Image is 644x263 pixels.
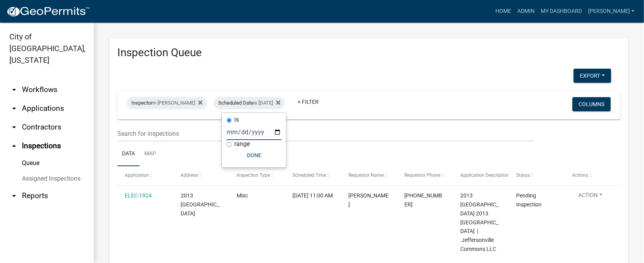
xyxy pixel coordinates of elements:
[453,166,509,185] datatable-header-cell: Application Description
[348,192,389,208] span: Shawn Deweese
[173,166,229,185] datatable-header-cell: Address
[213,97,285,109] div: is [DATE]
[117,166,173,185] datatable-header-cell: Application
[181,192,219,217] span: 2013 JEFFERSONVILLE COMMONS DRIVE
[348,172,384,178] span: Requestor Name
[9,123,19,132] i: arrow_drop_down
[572,97,611,111] button: Columns
[237,192,248,199] span: Misc
[565,166,621,185] datatable-header-cell: Actions
[117,142,140,167] a: Data
[460,192,499,252] span: 2013 JEFFERSONVILLE COMMONS DRIVE 2013 Jeffersonville Commons Drive | Jeffersonville Commons LLC
[131,100,152,106] span: Inspector
[117,126,535,142] input: Search for inspections
[516,192,542,208] span: Pending Inspection
[516,172,530,178] span: Status
[538,4,585,19] a: My Dashboard
[509,166,565,185] datatable-header-cell: Status
[9,104,19,113] i: arrow_drop_down
[235,141,250,147] label: range
[492,4,514,19] a: Home
[292,172,326,178] span: Scheduled Time
[237,172,270,178] span: Inspection Type
[574,69,611,83] button: Export
[125,192,152,199] a: ELEC-1924
[514,4,538,19] a: Admin
[218,100,253,106] span: Scheduled Date
[341,166,397,185] datatable-header-cell: Requestor Name
[227,148,282,162] button: Done
[127,97,207,109] div: in [PERSON_NAME]
[404,172,440,178] span: Requestor Phone
[229,166,285,185] datatable-header-cell: Inspection Type
[292,191,334,200] div: [DATE] 11:00 AM
[117,46,621,59] h3: Inspection Queue
[235,117,239,123] label: is
[9,191,19,201] i: arrow_drop_down
[404,192,442,208] span: (812)725-2773
[9,85,19,94] i: arrow_drop_down
[585,4,638,19] a: [PERSON_NAME]
[181,172,198,178] span: Address
[572,172,588,178] span: Actions
[125,172,149,178] span: Application
[572,191,609,203] button: Action
[460,172,509,178] span: Application Description
[9,141,19,151] i: arrow_drop_up
[285,166,341,185] datatable-header-cell: Scheduled Time
[397,166,453,185] datatable-header-cell: Requestor Phone
[140,142,161,167] a: Map
[291,95,325,109] a: + Filter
